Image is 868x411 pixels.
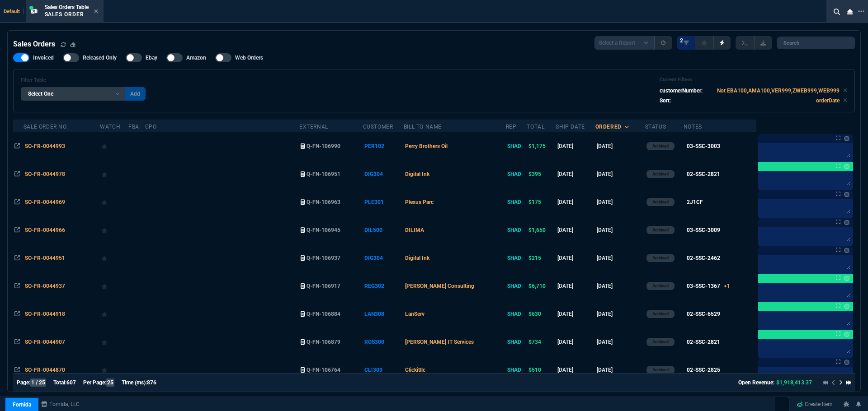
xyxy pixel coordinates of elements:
td: [DATE] [595,328,645,356]
h6: Current Filters [660,77,847,83]
p: customerNumber: [660,87,703,95]
td: DIG304 [363,160,404,188]
nx-icon: Open New Tab [858,7,864,16]
span: Q-FN-106990 [307,143,340,149]
p: Archived [652,282,669,290]
input: Search [777,37,855,49]
span: [PERSON_NAME] IT Services [405,339,474,345]
td: ROS300 [363,328,404,356]
span: Page: [17,379,30,386]
div: Add to Watchlist [101,252,127,264]
span: Q-FN-106879 [307,339,340,345]
div: Add to Watchlist [101,364,127,376]
div: 02-SSC-6529 [687,310,720,318]
span: Q-FN-106917 [307,283,340,289]
p: Archived [652,254,669,262]
span: Total: [53,379,66,386]
td: CLI303 [363,356,404,384]
span: SO-FR-0044870 [25,367,65,373]
td: [DATE] [595,300,645,328]
td: SHAD [506,188,527,216]
div: 03-SSC-1367+1 [687,282,730,290]
td: $395 [527,160,556,188]
p: Archived [652,171,669,178]
span: Web Orders [235,54,263,61]
span: Digital Ink [405,255,429,261]
p: Archived [652,310,669,318]
span: 1 / 25 [30,379,46,387]
div: Add to Watchlist [101,196,127,208]
span: $1,918,413.37 [776,379,812,386]
td: [DATE] [595,188,645,216]
span: SO-FR-0044966 [25,227,65,233]
td: $1,650 [527,216,556,244]
td: SHAD [506,160,527,188]
nx-icon: Open In Opposite Panel [14,339,20,345]
td: [DATE] [595,132,645,160]
span: +1 [724,283,730,289]
span: Sales Orders Table [45,4,89,10]
td: SHAD [506,300,527,328]
div: Add to Watchlist [101,280,127,292]
nx-icon: Open In Opposite Panel [14,283,20,289]
div: Add to Watchlist [101,140,127,152]
a: Create Item [793,397,836,411]
div: Add to Watchlist [101,308,127,320]
p: Sort: [660,97,671,105]
td: SHAD [506,272,527,300]
a: msbcCompanyName [38,400,82,408]
span: Default [4,9,24,14]
div: FBA [128,123,139,130]
p: Archived [652,338,669,346]
td: $734 [527,328,556,356]
div: Sale Order No. [24,123,68,130]
span: Ebay [146,54,157,61]
td: [DATE] [556,272,595,300]
span: SO-FR-0044907 [25,339,65,345]
div: Customer [363,123,393,130]
td: [DATE] [556,300,595,328]
span: Q-FN-106963 [307,199,340,205]
div: 03-SSC-3003 [687,142,720,150]
td: [DATE] [595,160,645,188]
div: 2J1CF [687,198,703,206]
span: Q-FN-106884 [307,311,340,317]
span: Open Revenue: [738,379,774,386]
code: orderDate [816,97,840,104]
nx-icon: Open In Opposite Panel [14,255,20,261]
div: External [299,123,328,130]
span: Q-FN-106937 [307,255,340,261]
span: Perry Brothers Oil [405,143,448,149]
div: Notes [684,123,702,130]
span: Q-FN-106951 [307,171,340,177]
span: SO-FR-0044951 [25,255,65,261]
nx-icon: Open In Opposite Panel [14,199,20,205]
div: Rep [506,123,517,130]
td: [DATE] [556,328,595,356]
p: Archived [652,226,669,234]
nx-icon: Search [830,6,844,17]
nx-icon: Open In Opposite Panel [14,227,20,233]
code: Not EBA100,AMA100,VER999,ZWEB999,WEB999 [717,88,840,94]
td: [DATE] [595,244,645,272]
td: $630 [527,300,556,328]
div: CPO [145,123,157,130]
div: Ship Date [556,123,585,130]
td: [DATE] [595,216,645,244]
h6: Filter Table [21,77,146,83]
span: Released Only [83,54,117,61]
td: SHAD [506,216,527,244]
nx-icon: Close Tab [94,8,98,15]
span: Digital Ink [405,171,429,177]
td: $215 [527,244,556,272]
span: SO-FR-0044937 [25,283,65,289]
span: [PERSON_NAME] Consulting [405,283,474,289]
div: Total [527,123,544,130]
td: $1,175 [527,132,556,160]
td: [DATE] [556,356,595,384]
span: 25 [106,379,114,387]
td: LAN308 [363,300,404,328]
span: Per Page: [83,379,106,386]
td: [DATE] [556,216,595,244]
p: Archived [652,143,669,150]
